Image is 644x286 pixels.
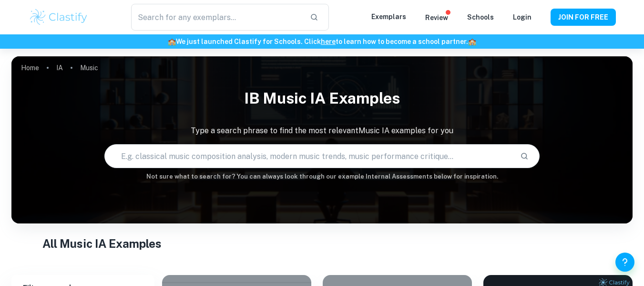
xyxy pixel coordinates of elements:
[105,143,512,169] input: E.g. classical music composition analysis, modern music trends, music performance critique...
[131,4,302,31] input: Search for any exemplars...
[467,13,494,21] a: Schools
[11,83,633,114] h1: IB Music IA examples
[468,38,476,45] span: 🏫
[615,253,634,272] button: Help and Feedback
[321,38,336,45] a: here
[516,148,532,164] button: Search
[56,61,63,74] a: IA
[513,13,532,21] a: Login
[371,11,406,22] p: Exemplars
[11,125,633,137] p: Type a search phrase to find the most relevant Music IA examples for you
[551,9,616,26] button: JOIN FOR FREE
[80,63,98,73] p: Music
[42,235,602,252] h1: All Music IA Examples
[11,172,633,181] h6: Not sure what to search for? You can always look through our example Internal Assessments below f...
[2,36,642,47] h6: We just launched Clastify for Schools. Click to learn how to become a school partner.
[425,12,448,23] p: Review
[29,8,89,27] img: Clastify logo
[21,61,39,74] a: Home
[168,38,176,45] span: 🏫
